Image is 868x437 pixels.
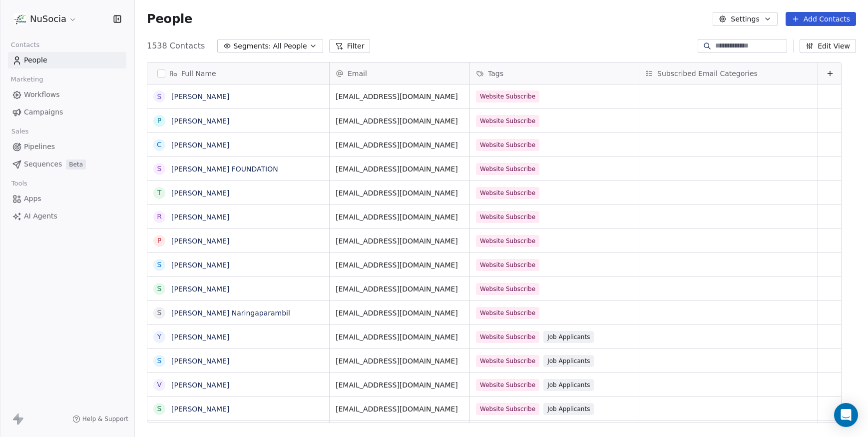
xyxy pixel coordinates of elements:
[476,259,539,271] span: Website Subscribe
[233,41,271,51] span: Segments:
[336,91,463,101] span: [EMAIL_ADDRESS][DOMAIN_NAME]
[476,283,539,295] span: Website Subscribe
[157,163,162,174] div: S
[171,92,229,100] a: [PERSON_NAME]
[336,308,463,318] span: [EMAIL_ADDRESS][DOMAIN_NAME]
[157,91,162,102] div: S
[147,11,192,26] span: People
[24,55,47,65] span: People
[348,68,367,78] span: Email
[336,332,463,342] span: [EMAIL_ADDRESS][DOMAIN_NAME]
[6,72,47,87] span: Marketing
[8,104,126,120] a: Campaigns
[24,193,41,204] span: Apps
[171,405,229,413] a: [PERSON_NAME]
[336,116,463,126] span: [EMAIL_ADDRESS][DOMAIN_NAME]
[8,156,126,172] a: SequencesBeta
[476,163,539,175] span: Website Subscribe
[157,403,162,414] div: S
[336,404,463,414] span: [EMAIL_ADDRESS][DOMAIN_NAME]
[639,62,818,84] div: Subscribed Email Categories
[171,117,229,125] a: [PERSON_NAME]
[171,333,229,341] a: [PERSON_NAME]
[171,285,229,293] a: [PERSON_NAME]
[336,236,463,246] span: [EMAIL_ADDRESS][DOMAIN_NAME]
[6,37,44,52] span: Contacts
[336,356,463,366] span: [EMAIL_ADDRESS][DOMAIN_NAME]
[66,159,86,169] span: Beta
[8,52,126,68] a: People
[476,187,539,199] span: Website Subscribe
[488,68,503,78] span: Tags
[12,10,79,27] button: NuSocia
[171,237,229,245] a: [PERSON_NAME]
[157,187,162,198] div: T
[543,355,594,367] span: Job Applicants
[181,68,216,78] span: Full Name
[336,164,463,174] span: [EMAIL_ADDRESS][DOMAIN_NAME]
[8,86,126,103] a: Workflows
[336,284,463,294] span: [EMAIL_ADDRESS][DOMAIN_NAME]
[476,139,539,151] span: Website Subscribe
[24,141,55,152] span: Pipelines
[8,138,126,155] a: Pipelines
[171,213,229,221] a: [PERSON_NAME]
[7,124,33,139] span: Sales
[7,176,31,191] span: Tools
[657,68,758,78] span: Subscribed Email Categories
[476,307,539,319] span: Website Subscribe
[476,211,539,223] span: Website Subscribe
[147,40,205,52] span: 1538 Contacts
[147,84,330,423] div: grid
[72,415,128,423] a: Help & Support
[330,84,842,423] div: grid
[157,259,162,270] div: S
[157,307,162,318] div: S
[171,381,229,389] a: [PERSON_NAME]
[336,212,463,222] span: [EMAIL_ADDRESS][DOMAIN_NAME]
[157,211,162,222] div: R
[8,208,126,224] a: AI Agents
[336,188,463,198] span: [EMAIL_ADDRESS][DOMAIN_NAME]
[834,403,858,427] div: Open Intercom Messenger
[476,90,539,102] span: Website Subscribe
[476,403,539,415] span: Website Subscribe
[543,379,594,391] span: Job Applicants
[171,165,278,173] a: [PERSON_NAME] FOUNDATION
[713,12,777,26] button: Settings
[157,235,161,246] div: P
[476,235,539,247] span: Website Subscribe
[30,12,66,25] span: NuSocia
[171,141,229,149] a: [PERSON_NAME]
[476,355,539,367] span: Website Subscribe
[171,357,229,365] a: [PERSON_NAME]
[24,159,62,169] span: Sequences
[336,260,463,270] span: [EMAIL_ADDRESS][DOMAIN_NAME]
[543,331,594,343] span: Job Applicants
[171,309,290,317] a: [PERSON_NAME] Naringaparambil
[543,403,594,415] span: Job Applicants
[157,139,162,150] div: C
[476,331,539,343] span: Website Subscribe
[476,379,539,391] span: Website Subscribe
[157,379,162,390] div: V
[273,41,307,51] span: All People
[157,331,162,342] div: Y
[157,355,162,366] div: S
[24,107,63,117] span: Campaigns
[14,13,26,25] img: LOGO_1_WB.png
[24,89,60,100] span: Workflows
[82,415,128,423] span: Help & Support
[157,283,162,294] div: S
[157,115,161,126] div: P
[786,12,856,26] button: Add Contacts
[330,62,469,84] div: Email
[8,190,126,207] a: Apps
[171,261,229,269] a: [PERSON_NAME]
[171,189,229,197] a: [PERSON_NAME]
[24,211,57,221] span: AI Agents
[470,62,639,84] div: Tags
[329,39,371,53] button: Filter
[147,62,329,84] div: Full Name
[336,140,463,150] span: [EMAIL_ADDRESS][DOMAIN_NAME]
